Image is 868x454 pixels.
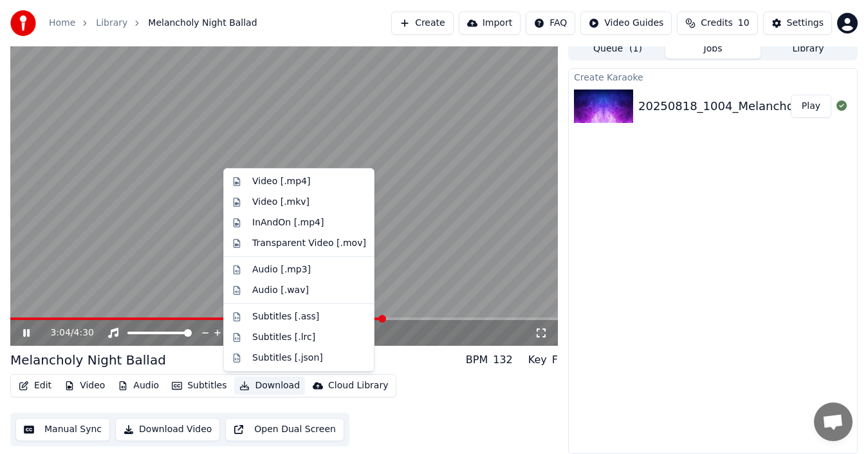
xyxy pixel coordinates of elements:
[59,377,110,395] button: Video
[570,40,665,59] button: Queue
[234,377,305,395] button: Download
[580,12,672,35] button: Video Guides
[763,12,832,35] button: Settings
[252,175,310,188] div: Video [.mp4]
[391,12,454,35] button: Create
[115,418,220,441] button: Download Video
[569,69,857,84] div: Create Karaoke
[96,17,127,30] a: Library
[252,331,315,344] div: Subtitles [.lrc]
[252,352,323,364] div: Subtitles [.json]
[552,352,558,368] div: F
[814,402,853,441] a: Open chat
[252,310,319,323] div: Subtitles [.ass]
[10,351,166,369] div: Melancholy Night Ballad
[49,17,257,30] nav: breadcrumb
[50,326,70,339] span: 3:04
[14,377,57,395] button: Edit
[701,17,732,30] span: Credits
[10,10,36,36] img: youka
[15,418,110,441] button: Manual Sync
[252,263,311,276] div: Audio [.mp3]
[526,12,575,35] button: FAQ
[328,379,388,392] div: Cloud Library
[629,43,642,55] span: ( 1 )
[665,40,761,59] button: Jobs
[787,17,824,30] div: Settings
[50,326,81,339] div: /
[252,196,309,209] div: Video [.mkv]
[459,12,521,35] button: Import
[761,40,856,59] button: Library
[528,352,547,368] div: Key
[738,17,750,30] span: 10
[148,17,257,30] span: Melancholy Night Ballad
[677,12,757,35] button: Credits10
[493,352,513,368] div: 132
[791,95,831,118] button: Play
[252,216,324,229] div: InAndOn [.mp4]
[74,326,94,339] span: 4:30
[167,377,232,395] button: Subtitles
[49,17,75,30] a: Home
[252,237,366,250] div: Transparent Video [.mov]
[466,352,488,368] div: BPM
[252,284,309,297] div: Audio [.wav]
[113,377,164,395] button: Audio
[225,418,344,441] button: Open Dual Screen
